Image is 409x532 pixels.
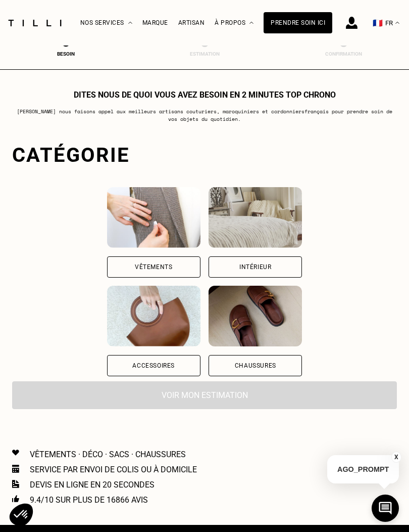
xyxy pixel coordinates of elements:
div: Confirmation [323,51,364,57]
div: Besoin [45,51,86,57]
img: menu déroulant [395,22,399,24]
span: 🇫🇷 [373,18,383,28]
img: icône connexion [346,17,357,29]
div: Vêtements [135,264,172,270]
img: Chaussures [209,286,302,346]
img: Icon [12,495,19,502]
a: Artisan [178,19,205,26]
img: Logo du service de couturière Tilli [5,20,65,26]
div: Estimation [184,51,225,57]
div: Nos services [80,1,132,46]
div: À propos [215,1,253,46]
p: Vêtements · Déco · Sacs · Chaussures [30,450,186,459]
a: Prendre soin ici [264,12,332,33]
img: Icon [12,465,19,473]
p: Service par envoi de colis ou à domicile [30,465,197,474]
h1: Dites nous de quoi vous avez besoin en 2 minutes top chrono [74,90,336,100]
p: Devis en ligne en 20 secondes [30,480,155,490]
a: Marque [142,19,168,26]
img: Icon [12,450,19,456]
div: Accessoires [132,363,175,369]
div: Intérieur [239,264,271,270]
img: Menu déroulant à propos [249,22,253,24]
div: Chaussures [235,363,276,369]
img: Menu déroulant [128,22,132,24]
p: AGO_PROMPT [327,455,399,483]
img: Intérieur [209,187,302,248]
img: Vêtements [107,187,200,248]
button: 🇫🇷 FR [368,1,404,46]
img: Accessoires [107,286,200,346]
div: Catégorie [12,143,397,167]
p: [PERSON_NAME] nous faisons appel aux meilleurs artisans couturiers , maroquiniers et cordonniers ... [12,108,397,123]
img: Icon [12,480,19,488]
p: 9.4/10 sur plus de 16866 avis [30,495,148,505]
button: X [391,452,401,463]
